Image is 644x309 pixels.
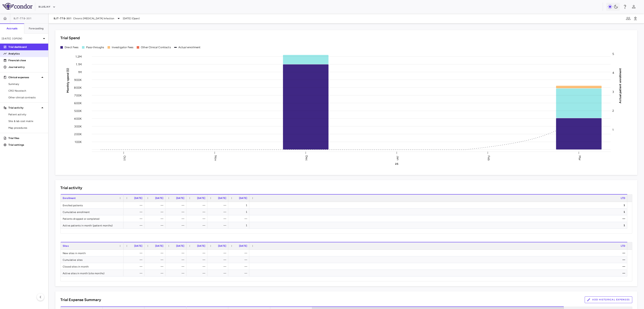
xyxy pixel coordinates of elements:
div: Pass-throughs [86,45,104,49]
span: [DATE] [134,197,142,200]
div: — [127,250,142,256]
tspan: 500K [74,109,82,113]
div: — [190,250,205,256]
div: — [148,250,163,256]
text: Nov [214,155,217,161]
span: [DATE] [176,244,184,247]
span: [DATE] [197,197,205,200]
text: Feb [487,155,491,160]
p: Analytics [8,52,45,56]
div: — [169,222,184,229]
div: — [148,222,163,229]
div: — [169,209,184,215]
div: — [253,250,625,256]
div: Active sites in month (site months) [61,270,123,276]
tspan: 2 [612,109,614,113]
div: Enrolled patients [61,202,123,208]
div: — [169,270,184,277]
div: — [148,209,163,215]
div: Investigator Fees [112,45,134,49]
span: BJT-778-301 [54,17,71,20]
h6: Forecasting [29,27,44,30]
div: — [148,256,163,263]
div: Closed sites in month [61,263,123,270]
div: — [127,222,142,229]
div: — [232,263,247,270]
img: logo-full-SnFGN8VE.png [3,3,32,10]
text: Mar [578,155,582,160]
div: — [211,202,226,209]
div: — [169,202,184,209]
div: Direct Fees [65,45,79,49]
span: Summary [8,82,45,86]
div: — [127,202,142,209]
div: — [148,270,163,277]
tspan: 400K [74,117,82,120]
div: — [211,250,226,256]
span: [DATE] [134,244,142,247]
text: 25 [395,162,398,165]
div: — [253,256,625,263]
div: 1 [232,202,247,209]
div: — [169,263,184,270]
div: — [148,215,163,222]
button: Bluejay [39,4,56,10]
span: LTD [621,197,625,200]
div: — [253,215,625,222]
span: [DATE] [176,197,184,200]
div: — [232,215,247,222]
div: — [127,215,142,222]
span: CRO Novotech [8,89,45,93]
span: Site & lab cost matrix [8,119,45,123]
div: Cumulative sites [61,256,123,263]
tspan: 300K [74,125,82,128]
tspan: 4 [612,71,614,75]
button: Add Historical Expenses [585,296,632,303]
div: — [127,209,142,215]
div: — [190,263,205,270]
p: Journal entry [8,65,45,69]
h6: Accruals [6,27,17,30]
tspan: 5 [612,52,614,56]
span: [DATE] [239,197,247,200]
div: Other Clinical Contracts [141,45,171,49]
div: 1 [232,222,247,229]
h6: Trial Spend [60,35,80,41]
div: 1 [253,222,625,229]
tspan: 200K [74,132,82,136]
div: — [190,202,205,209]
div: — [127,263,142,270]
div: — [190,256,205,263]
div: Active patients in month (patient months) [61,222,123,229]
div: Patients dropped or completed [61,215,123,222]
p: Trial files [8,136,45,140]
div: — [148,202,163,209]
tspan: 800K [74,86,82,89]
tspan: 1 [612,128,614,131]
p: Trial activity [8,106,40,110]
div: 1 [253,202,625,209]
div: — [127,256,142,263]
div: Actual enrollment [178,45,201,49]
div: — [127,270,142,277]
span: Other clinical contracts [8,96,45,99]
div: — [253,270,625,277]
div: — [190,270,205,277]
div: — [211,256,226,263]
tspan: Monthly spend ($) [66,68,70,93]
tspan: 1.2M [75,55,82,58]
div: — [232,250,247,256]
p: Trial settings [8,143,45,147]
h6: Trial Expense Summary [60,297,101,303]
tspan: 100K [75,140,82,144]
div: 1 [253,209,625,215]
div: — [211,263,226,270]
tspan: 900K [74,78,82,82]
span: [DATE] [155,197,163,200]
span: Sites [63,244,69,247]
div: — [253,263,625,270]
p: [DATE] (Open) [2,37,42,40]
span: [DATE] [197,244,205,247]
div: — [232,256,247,263]
div: — [211,209,226,215]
